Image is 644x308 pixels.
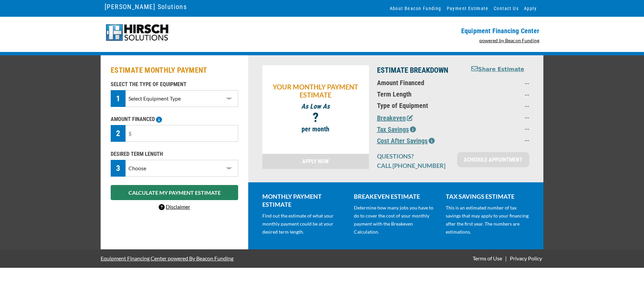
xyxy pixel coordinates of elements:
[111,160,125,177] div: 3
[471,90,529,98] p: --
[471,79,529,87] p: --
[377,136,435,146] button: Cost After Savings
[262,212,346,236] p: Find out the estimate of what your monthly payment could be at your desired term length.
[101,250,233,266] a: Equipment Financing Center powered By Beacon Funding
[377,152,449,160] p: QUESTIONS?
[471,136,529,144] p: --
[354,192,437,200] p: BREAKEVEN ESTIMATE
[125,125,238,142] input: $
[159,203,190,210] a: Disclaimer
[505,255,507,261] span: |
[377,90,463,98] p: Term Length
[105,1,187,12] a: [PERSON_NAME] Solutions
[377,124,416,134] button: Tax Savings
[471,124,529,132] p: --
[446,192,529,200] p: TAX SAVINGS ESTIMATE
[111,90,125,107] div: 1
[377,79,463,87] p: Amount Financed
[354,204,437,236] p: Determine how many jobs you have to do to cover the cost of your monthly payment with the Breakev...
[471,102,529,110] p: --
[471,65,524,74] button: Share Estimate
[111,80,238,88] p: SELECT THE TYPE OF EQUIPMENT
[377,65,463,75] p: ESTIMATE BREAKDOWN
[105,23,169,42] img: Hirsch-logo-55px.png
[266,102,366,110] p: As Low As
[266,114,366,122] p: ?
[471,255,503,261] a: Terms of Use
[111,115,238,123] p: AMOUNT FINANCED
[457,152,529,167] a: SCHEDULE APPOINTMENT
[377,113,413,123] button: Breakeven
[111,125,125,142] div: 2
[479,38,540,43] a: powered by Beacon Funding
[377,162,449,170] p: CALL [PHONE_NUMBER]
[266,125,366,133] p: per month
[262,154,369,169] a: APPLY NOW
[326,27,539,35] p: Equipment Financing Center
[471,113,529,121] p: --
[266,83,366,99] p: YOUR MONTHLY PAYMENT ESTIMATE
[377,102,463,110] p: Type of Equipment
[111,185,238,200] button: CALCULATE MY PAYMENT ESTIMATE
[262,192,346,208] p: MONTHLY PAYMENT ESTIMATE
[111,65,238,75] h2: ESTIMATE MONTHLY PAYMENT
[508,255,543,261] a: Privacy Policy
[111,150,238,158] p: DESIRED TERM LENGTH
[446,204,529,236] p: This is an estimated number of tax savings that may apply to your financing after the first year....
